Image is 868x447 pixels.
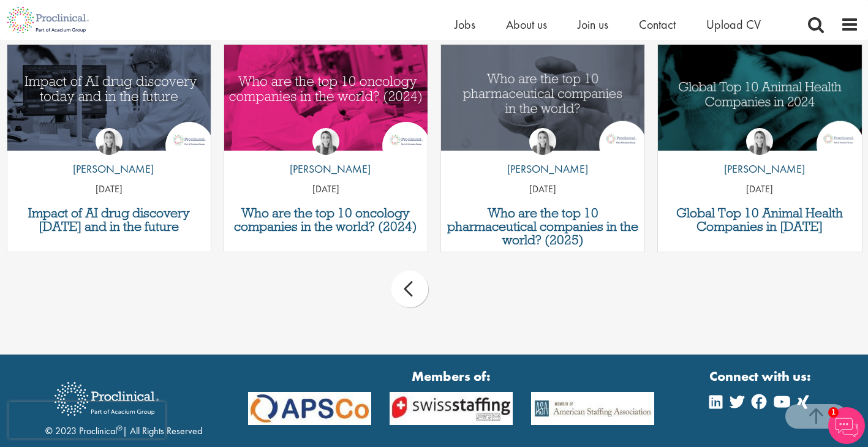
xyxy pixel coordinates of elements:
p: [PERSON_NAME] [715,161,805,177]
p: [DATE] [7,182,211,197]
img: Hannah Burke [312,128,339,155]
a: Hannah Burke [PERSON_NAME] [498,128,588,183]
a: Link to a post [658,45,861,153]
a: Impact of AI drug discovery [DATE] and in the future [13,206,205,233]
p: [DATE] [658,182,861,197]
p: [DATE] [441,182,644,197]
a: Jobs [455,17,475,32]
img: Hannah Burke [96,128,123,155]
p: [PERSON_NAME] [498,161,588,177]
p: [PERSON_NAME] [281,161,371,177]
img: APSCo [239,392,380,424]
img: AI in drug discovery [7,45,211,151]
iframe: reCAPTCHA [9,402,165,438]
div: prev [391,271,428,307]
a: Link to a post [7,45,211,153]
img: Chatbot [828,407,865,444]
img: APSCo [380,392,522,424]
a: About us [506,17,547,32]
img: APSCo [522,392,663,424]
img: Proclinical Recruitment [45,374,168,424]
a: Who are the top 10 oncology companies in the world? (2024) [230,206,421,233]
a: Who are the top 10 pharmaceutical companies in the world? (2025) [447,206,638,247]
p: [PERSON_NAME] [64,161,154,177]
a: Global Top 10 Animal Health Companies in [DATE] [664,206,855,233]
a: Hannah Burke [PERSON_NAME] [715,128,805,183]
a: Upload CV [706,17,761,32]
strong: Members of: [248,367,655,386]
img: Hannah Burke [746,128,773,155]
a: Join us [578,17,608,32]
a: Contact [639,17,676,32]
a: Link to a post [441,45,644,153]
p: [DATE] [224,182,428,197]
strong: Connect with us: [709,367,813,386]
a: Hannah Burke [PERSON_NAME] [64,128,154,183]
img: Hannah Burke [529,128,556,155]
a: Link to a post [224,45,428,153]
div: © 2023 Proclinical | All Rights Reserved [45,373,202,438]
span: 1 [828,407,839,418]
img: Global Top 10 Animal Health Companies in 2024 [658,45,861,151]
a: Hannah Burke [PERSON_NAME] [281,128,371,183]
img: Top 10 pharmaceutical companies in the world 2025 [441,45,644,151]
